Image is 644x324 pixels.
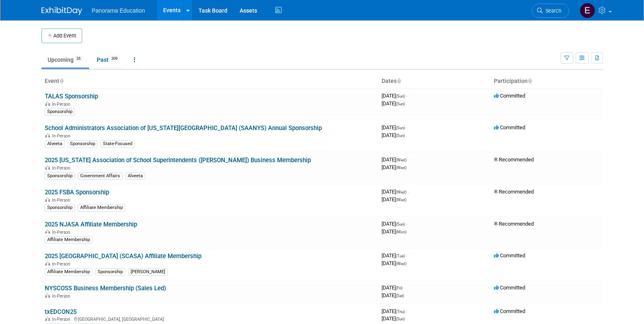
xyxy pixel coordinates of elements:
[408,189,409,195] span: -
[52,230,73,235] span: In-Person
[494,189,534,195] span: Recommended
[382,228,406,235] span: [DATE]
[382,157,409,163] span: [DATE]
[396,158,406,162] span: (Wed)
[52,133,73,139] span: In-Person
[382,196,406,202] span: [DATE]
[125,172,145,180] div: Alveeta
[406,308,407,314] span: -
[41,52,89,67] a: Upcoming26
[396,254,405,258] span: (Tue)
[378,74,491,88] th: Dates
[45,140,65,148] div: Alveeta
[45,261,50,265] img: In-Person Event
[406,93,407,99] span: -
[45,172,75,180] div: Sponsorship
[494,308,525,314] span: Committed
[532,4,569,18] a: Search
[45,294,50,298] img: In-Person Event
[52,261,73,267] span: In-Person
[45,315,375,322] div: [GEOGRAPHIC_DATA], [GEOGRAPHIC_DATA]
[382,100,405,107] span: [DATE]
[45,124,322,132] a: School Administrators Association of [US_STATE][GEOGRAPHIC_DATA] (SAANYS) Annual Sponsorship
[382,132,405,138] span: [DATE]
[396,309,405,314] span: (Thu)
[100,140,135,148] div: State-Focused
[52,198,73,203] span: In-Person
[52,102,73,107] span: In-Person
[396,286,402,290] span: (Fri)
[382,93,407,99] span: [DATE]
[45,221,137,228] a: 2025 NJASA Affiliate Membership
[396,190,406,194] span: (Wed)
[494,221,534,227] span: Recommended
[404,285,405,291] span: -
[45,189,109,196] a: 2025 FSBA Sponsorship
[41,28,82,43] button: Add Event
[406,221,407,227] span: -
[45,230,50,234] img: In-Person Event
[45,204,75,211] div: Sponsorship
[109,56,120,62] span: 309
[580,3,595,18] img: External Events Calendar
[382,285,405,291] span: [DATE]
[382,315,405,322] span: [DATE]
[74,56,83,62] span: 26
[128,268,168,276] div: [PERSON_NAME]
[543,8,561,14] span: Search
[91,52,126,67] a: Past309
[528,78,532,84] a: Sort by Participation Type
[52,294,73,299] span: In-Person
[396,294,404,298] span: (Sat)
[396,222,405,226] span: (Sun)
[494,285,525,291] span: Committed
[45,108,75,115] div: Sponsorship
[45,157,311,164] a: 2025 [US_STATE] Association of School Superintendents ([PERSON_NAME]) Business Membership
[59,78,63,84] a: Sort by Event Name
[45,308,76,315] a: txEDCON25
[396,230,406,234] span: (Mon)
[45,317,50,321] img: In-Person Event
[396,126,405,130] span: (Sun)
[382,221,407,227] span: [DATE]
[382,189,409,195] span: [DATE]
[406,252,407,259] span: -
[382,252,407,259] span: [DATE]
[41,74,378,88] th: Event
[78,204,125,211] div: Affiliate Membership
[68,140,98,148] div: Sponsorship
[41,7,82,15] img: ExhibitDay
[382,124,407,130] span: [DATE]
[396,165,406,170] span: (Wed)
[95,268,125,276] div: Sponsorship
[92,7,145,14] span: Panorama Education
[45,102,50,106] img: In-Person Event
[382,308,407,314] span: [DATE]
[45,198,50,202] img: In-Person Event
[52,317,73,322] span: In-Person
[494,157,534,163] span: Recommended
[45,133,50,137] img: In-Person Event
[45,93,98,100] a: TALAS Sponsorship
[396,133,405,138] span: (Sun)
[408,157,409,163] span: -
[494,124,525,130] span: Committed
[396,261,406,266] span: (Wed)
[494,252,525,259] span: Committed
[494,93,525,99] span: Committed
[45,268,92,276] div: Affiliate Membership
[52,165,73,171] span: In-Person
[406,124,407,130] span: -
[45,285,166,292] a: NYSCOSS Business Membership (Sales Led)
[45,165,50,170] img: In-Person Event
[396,198,406,202] span: (Wed)
[45,236,92,244] div: Affiliate Membership
[45,252,201,260] a: 2025 [GEOGRAPHIC_DATA] (SCASA) Affiliate Membership
[396,317,405,321] span: (Sun)
[78,172,122,180] div: Government Affairs
[382,260,406,266] span: [DATE]
[491,74,603,88] th: Participation
[382,292,404,298] span: [DATE]
[382,164,406,170] span: [DATE]
[396,102,405,106] span: (Sun)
